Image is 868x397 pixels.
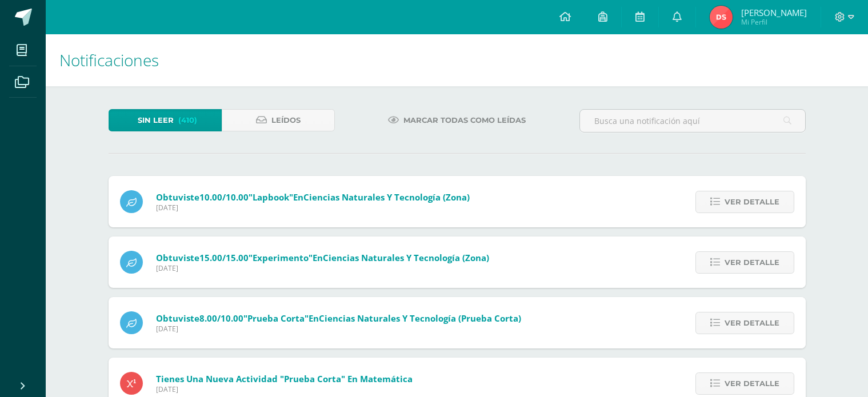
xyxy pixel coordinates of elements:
img: 53d1dea75573273255adaa9689ca28cb.png [710,6,733,29]
span: Ver detalle [725,191,779,212]
span: 15.00/15.00 [199,252,249,263]
span: Obtuviste en [156,191,470,203]
span: Obtuviste en [156,312,521,324]
span: Ciencias Naturales y Tecnología (Zona) [303,191,470,203]
a: Sin leer(410) [109,109,222,131]
span: Ver detalle [725,312,779,334]
span: Ver detalle [725,252,779,273]
span: Obtuviste en [156,252,489,263]
span: [DATE] [156,384,413,394]
span: Ciencias Naturales y Tecnología (Zona) [323,252,489,263]
span: Marcar todas como leídas [403,110,526,131]
a: Leídos [222,109,335,131]
span: 8.00/10.00 [199,312,243,324]
input: Busca una notificación aquí [580,110,805,132]
span: "Prueba Corta" [243,312,309,324]
span: Sin leer [138,110,174,131]
span: [PERSON_NAME] [741,7,807,18]
span: 10.00/10.00 [199,191,249,203]
span: Mi Perfil [741,17,807,27]
span: [DATE] [156,203,470,212]
span: "Lapbook" [249,191,293,203]
a: Marcar todas como leídas [374,109,540,131]
span: Leídos [271,110,301,131]
span: Tienes una nueva actividad "Prueba Corta" En Matemática [156,373,413,384]
span: [DATE] [156,324,521,334]
span: [DATE] [156,263,489,273]
span: "Experimento" [249,252,313,263]
span: (410) [178,110,197,131]
span: Notificaciones [59,49,159,71]
span: Ver detalle [725,373,779,394]
span: Ciencias Naturales y Tecnología (Prueba Corta) [319,312,521,324]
